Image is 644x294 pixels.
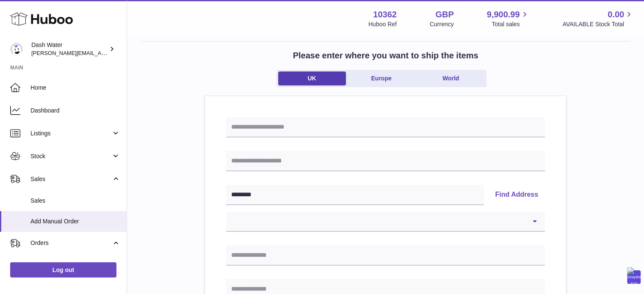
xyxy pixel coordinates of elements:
[488,185,545,205] button: Find Address
[435,9,453,20] strong: GBP
[10,262,116,278] a: Log out
[562,20,634,28] span: AVAILABLE Stock Total
[10,43,23,55] img: james@dash-water.com
[30,217,120,225] span: Add Manual Order
[30,197,120,205] span: Sales
[487,9,530,28] a: 9,900.99 Total sales
[30,239,111,247] span: Orders
[30,107,120,115] span: Dashboard
[562,9,634,28] a: 0.00 AVAILABLE Stock Total
[30,129,111,137] span: Listings
[492,20,529,28] span: Total sales
[31,41,108,57] div: Dash Water
[368,20,397,28] div: Huboo Ref
[30,84,120,92] span: Home
[30,152,111,160] span: Stock
[487,9,520,20] span: 9,900.99
[373,9,397,20] strong: 10362
[293,50,478,61] h2: Please enter where you want to ship the items
[417,71,485,85] a: World
[608,9,624,20] span: 0.00
[430,20,454,28] div: Currency
[278,71,346,85] a: UK
[30,175,111,183] span: Sales
[348,71,415,85] a: Europe
[31,49,170,56] span: [PERSON_NAME][EMAIL_ADDRESS][DOMAIN_NAME]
